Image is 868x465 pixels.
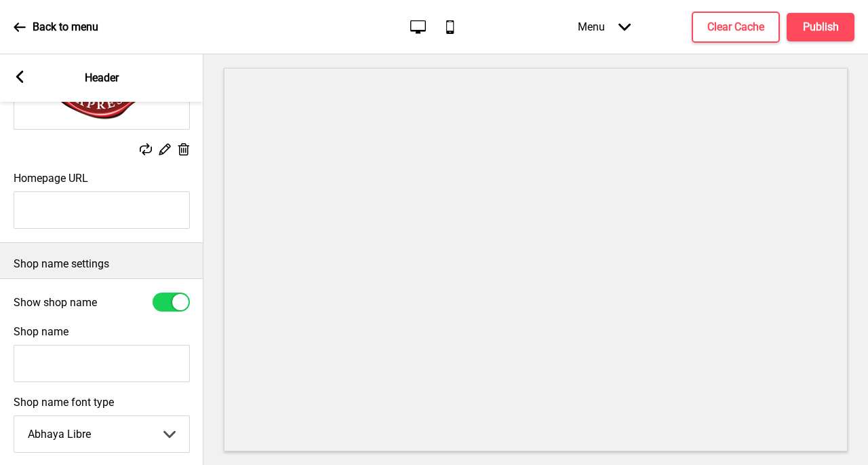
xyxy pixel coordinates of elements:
button: Clear Cache [692,12,780,43]
label: Show shop name [14,296,97,309]
p: Back to menu [33,20,98,35]
label: Shop name font type [14,396,190,409]
a: Back to menu [14,9,98,45]
label: Homepage URL [14,172,88,185]
p: Header [85,71,119,86]
div: Menu [564,7,644,47]
h4: Clear Cache [707,20,764,35]
button: Publish [787,13,854,41]
label: Shop name [14,325,68,338]
h4: Publish [803,20,839,35]
p: Shop name settings [14,257,190,272]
